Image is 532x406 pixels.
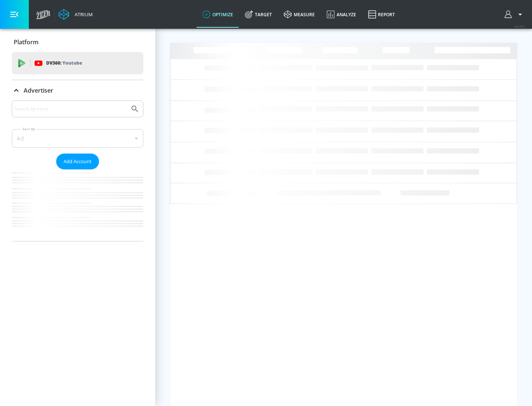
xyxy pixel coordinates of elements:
span: Add Account [64,157,92,166]
p: DV360: [46,59,82,67]
div: Advertiser [12,80,143,101]
a: measure [278,1,321,28]
a: Atrium [58,9,93,20]
div: DV360: Youtube [12,52,143,74]
p: Youtube [62,59,82,67]
div: Platform [12,32,143,52]
input: Search by name [15,104,127,114]
a: optimize [197,1,239,28]
label: Sort By [21,127,37,131]
span: v 4.19.0 [514,24,525,28]
a: Analyze [321,1,362,28]
a: Report [362,1,401,28]
button: Add Account [56,154,99,169]
p: Platform [14,38,38,46]
p: Advertiser [24,86,53,94]
div: Atrium [72,11,93,18]
nav: list of Advertiser [12,169,143,241]
a: Target [239,1,278,28]
div: A-Z [12,129,143,148]
div: Advertiser [12,100,143,241]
